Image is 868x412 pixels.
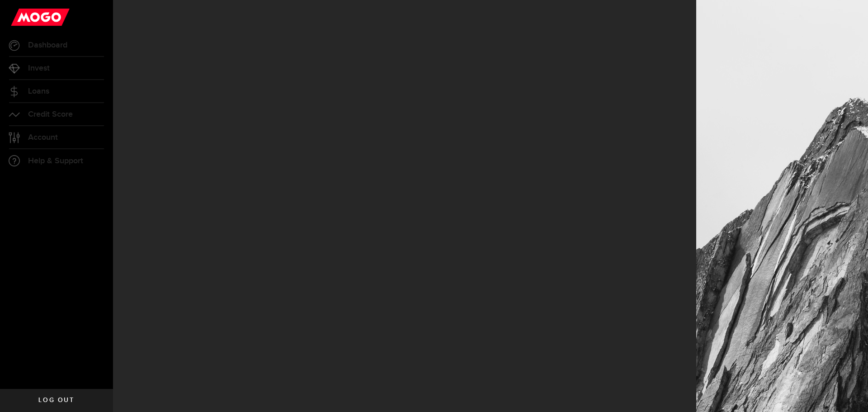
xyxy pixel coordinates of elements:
span: Account [28,133,58,142]
span: Dashboard [28,41,67,49]
span: Invest [28,64,50,72]
span: Help & Support [28,157,83,165]
span: Log out [38,397,74,403]
span: Loans [28,87,49,95]
span: Credit Score [28,110,73,118]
